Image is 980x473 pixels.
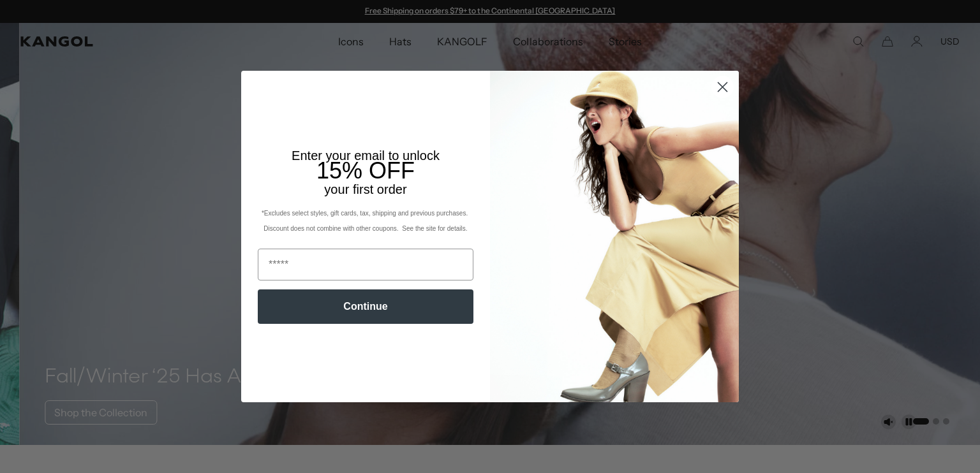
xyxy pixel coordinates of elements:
span: 15% OFF [316,157,415,184]
img: 93be19ad-e773-4382-80b9-c9d740c9197f.jpeg [490,71,739,402]
span: your first order [324,182,406,196]
button: Continue [258,289,473,324]
span: Enter your email to unlock [292,149,440,163]
input: Email [258,249,473,280]
button: Close dialog [711,76,734,98]
span: *Excludes select styles, gift cards, tax, shipping and previous purchases. Discount does not comb... [262,210,470,232]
